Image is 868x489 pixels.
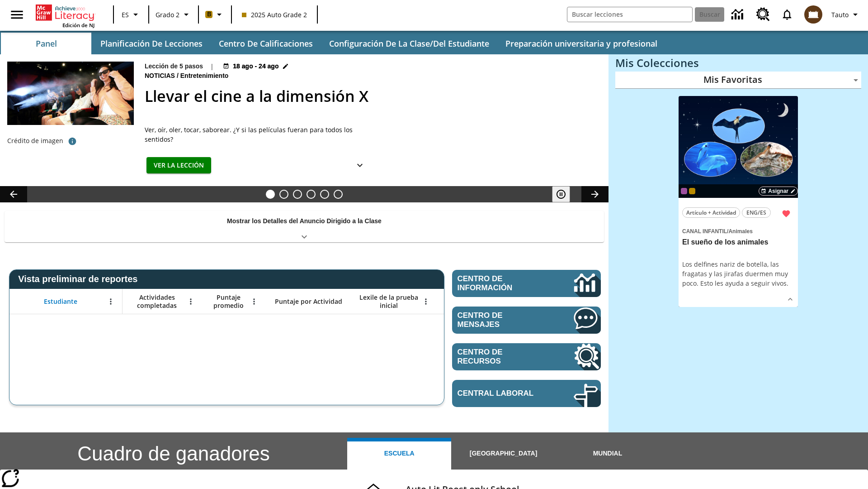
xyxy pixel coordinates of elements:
span: Central laboral [458,389,547,398]
img: avatar image [804,5,822,24]
button: Carrusel de lecciones, seguir [581,186,609,202]
span: Asignar [768,187,788,195]
span: Tauto [831,10,849,19]
div: Mis Favoritas [615,72,861,89]
button: Diapositiva 3 Modas que pasaron de moda [293,190,302,199]
span: Actividades completadas [127,293,187,310]
div: Portada [36,3,94,29]
button: Diapositiva 5 ¿Cuál es la gran idea? [320,190,329,199]
span: Edición de NJ [62,22,94,29]
p: Crédito de imagen [7,136,63,145]
button: Asignar Elegir fechas [759,187,798,196]
div: Mostrar los Detalles del Anuncio Dirigido a la Clase [5,211,604,242]
span: 2025 Auto Grade 2 [242,10,307,19]
button: Escoja un nuevo avatar [799,3,828,26]
span: Puntaje por Actividad [275,297,342,306]
span: | [210,62,214,71]
h3: El sueño de los animales [682,238,794,247]
span: Lexile de la prueba inicial [356,293,422,310]
button: Ver más [351,157,369,174]
button: Artículo + Actividad [682,207,740,218]
a: Centro de recursos, Se abrirá en una pestaña nueva. [452,343,601,370]
span: Estudiante [44,297,77,306]
a: Notificaciones [775,3,799,26]
button: Preparación universitaria y profesional [498,33,665,54]
span: Centro de información [458,274,543,292]
div: lesson details [679,96,798,307]
button: Diapositiva 1 Llevar el cine a la dimensión X [266,190,275,199]
button: Pausar [552,186,570,202]
span: Artículo + Actividad [686,208,736,217]
button: Lenguaje: ES, Selecciona un idioma [117,6,146,23]
button: Diapositiva 4 ¿Los autos del futuro? [307,190,316,199]
a: Portada [36,4,94,22]
a: Central laboral [452,380,601,407]
p: Lección de 5 pasos [145,62,203,71]
button: Boost El color de la clase es anaranjado claro. Cambiar el color de la clase. [202,6,228,23]
button: Planificación de lecciones [93,33,210,54]
button: Diapositiva 6 Una idea, mucho trabajo [334,190,343,199]
input: Buscar campo [567,7,692,22]
span: ENG/ES [746,208,766,217]
button: ENG/ES [742,207,771,218]
div: Pausar [552,186,579,202]
span: Animales [728,228,752,235]
button: Abrir menú [419,295,433,308]
span: Puntaje promedio [207,293,250,310]
button: Configuración de la clase/del estudiante [322,33,496,54]
span: Vista preliminar de reportes [18,274,142,284]
button: [GEOGRAPHIC_DATA] [451,438,555,470]
span: 18 ago - 24 ago [233,62,278,71]
button: Centro de calificaciones [212,33,320,54]
button: Abrir menú [184,295,198,308]
h2: Llevar el cine a la dimensión X [145,85,598,108]
button: Abrir menú [247,295,261,308]
p: Mostrar los Detalles del Anuncio Dirigido a la Clase [227,216,382,226]
span: ES [122,10,129,19]
button: Diapositiva 2 ¿Lo quieres con papas fritas? [279,190,288,199]
span: Canal Infantil [682,228,727,235]
span: Centro de mensajes [458,311,547,329]
span: Noticias [145,71,177,81]
button: 18 ago - 24 ago Elegir fechas [221,62,290,71]
div: Ver, oír, oler, tocar, saborear. ¿Y si las películas fueran para todos los sentidos? [145,125,371,144]
button: Mundial [556,438,660,470]
a: Centro de información [452,270,601,297]
button: Grado: Grado 2, Elige un grado [152,6,195,23]
span: / [177,72,179,79]
a: Centro de mensajes [452,307,601,334]
a: Centro de información [726,2,751,27]
button: Abrir menú [104,295,118,308]
span: Entretenimiento [180,71,231,81]
span: Centro de recursos [458,348,547,366]
span: B [207,9,211,20]
button: Ver más [783,292,797,306]
div: New 2025 class [689,188,695,194]
button: Panel [1,33,91,54]
span: Grado 2 [156,10,179,19]
span: / [727,228,728,235]
button: Remover de Favoritas [778,206,794,222]
button: Ver la lección [146,157,211,174]
span: Tema: Canal Infantil/Animales [682,226,794,236]
div: OL 2025 Auto Grade 3 [681,188,687,194]
button: Abrir el menú lateral [4,1,30,28]
div: Los delfines nariz de botella, las fragatas y las jirafas duermen muy poco. Esto les ayuda a segu... [682,259,794,288]
button: Crédito de foto: The Asahi Shimbun vía Getty Images [63,133,81,149]
img: El panel situado frente a los asientos rocía con agua nebulizada al feliz público en un cine equi... [7,62,134,125]
button: Escuela [347,438,451,470]
h3: Mis Colecciones [615,57,861,69]
a: Centro de recursos, Se abrirá en una pestaña nueva. [751,2,775,27]
button: Perfil/Configuración [828,6,864,23]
